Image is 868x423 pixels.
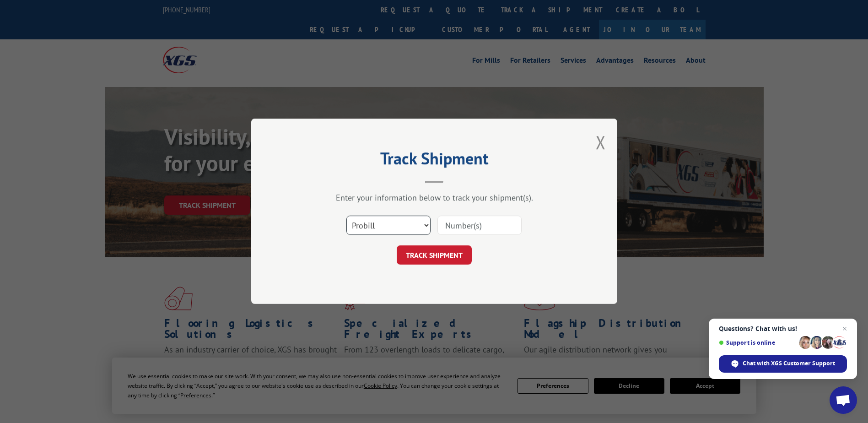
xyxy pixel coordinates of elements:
[719,339,796,346] span: Support is online
[437,216,522,235] input: Number(s)
[397,246,472,265] button: TRACK SHIPMENT
[719,325,847,332] span: Questions? Chat with us!
[719,355,847,373] span: Chat with XGS Customer Support
[297,152,571,169] h2: Track Shipment
[596,130,606,154] button: Close modal
[743,359,835,368] span: Chat with XGS Customer Support
[297,193,571,203] div: Enter your information below to track your shipment(s).
[830,386,857,414] a: Open chat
